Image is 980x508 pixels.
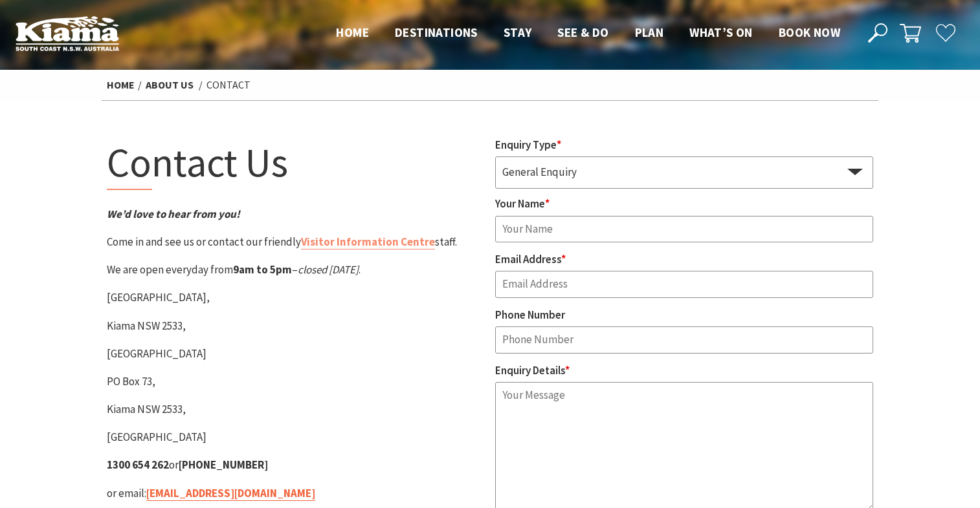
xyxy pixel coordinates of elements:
p: Kiama NSW 2533, [107,401,485,418]
label: Enquiry Type [495,138,561,152]
nav: Main Menu [323,23,853,44]
a: About Us [146,78,194,92]
p: or email: [107,485,485,502]
strong: 9am to 5pm [233,262,292,277]
p: [GEOGRAPHIC_DATA] [107,429,485,446]
h1: Contact Us [107,136,485,190]
p: [GEOGRAPHIC_DATA], [107,289,485,306]
span: See & Do [557,25,608,40]
span: Stay [504,25,532,40]
strong: [PHONE_NUMBER] [179,458,268,472]
a: Home [107,78,135,92]
em: closed [DATE] [298,262,359,277]
img: Kiama Logo [16,16,119,51]
label: Your Name [495,196,550,211]
span: What’s On [689,25,753,40]
p: We are open everyday from – . [107,261,485,279]
a: Visitor Information Centre [301,235,435,249]
a: [EMAIL_ADDRESS][DOMAIN_NAME] [146,486,315,501]
input: Email Address [495,271,873,298]
span: Home [336,25,369,40]
strong: 1300 654 262 [107,458,169,472]
p: Kiama NSW 2533, [107,317,485,335]
label: Phone Number [495,308,565,322]
p: or [107,456,485,474]
input: Phone Number [495,326,873,354]
label: Enquiry Details [495,363,570,377]
span: Book now [779,25,840,40]
li: Contact [206,77,251,94]
input: Your Name [495,216,873,243]
span: Destinations [395,25,478,40]
p: PO Box 73, [107,373,485,390]
p: [GEOGRAPHIC_DATA] [107,345,485,363]
label: Email Address [495,252,566,266]
span: Plan [635,25,664,40]
em: We’d love to hear from you! [107,207,240,221]
p: Come in and see us or contact our friendly staff. [107,233,485,251]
